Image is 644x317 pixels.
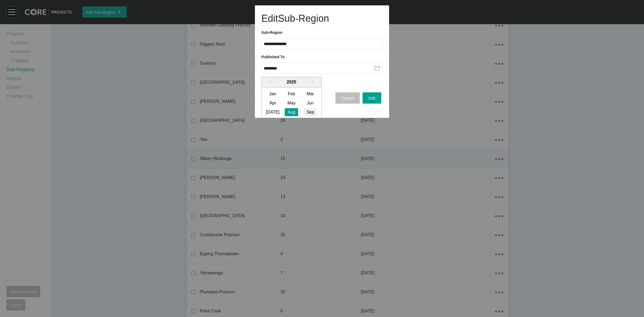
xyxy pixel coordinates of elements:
[303,99,317,107] div: Choose June 2025
[262,77,321,88] div: 2025
[363,92,381,104] button: Edit
[309,78,318,87] button: Next Year
[303,90,317,98] div: Choose March 2025
[341,96,354,100] span: Cancel
[335,92,360,104] button: Cancel
[263,89,320,126] div: month 2025-08
[266,90,279,98] div: Choose January 2025
[265,78,274,87] button: Previous Year
[261,30,283,35] label: Sub-Region
[266,108,279,116] div: Choose July 2025
[285,99,298,107] div: Choose May 2025
[285,108,298,116] div: Choose August 2025
[368,96,375,100] span: Edit
[261,55,285,59] label: Published To
[266,117,279,125] div: Choose October 2025
[285,117,298,125] div: Choose November 2025
[266,99,279,107] div: Choose April 2025
[303,117,317,125] div: Choose December 2025
[303,108,317,116] div: Choose September 2025
[285,90,298,98] div: Choose February 2025
[261,12,383,25] h1: Edit Sub-Region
